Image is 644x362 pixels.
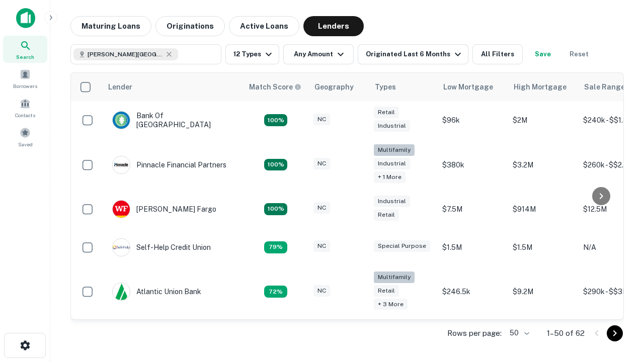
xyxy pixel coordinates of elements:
td: $7.5M [437,190,508,228]
div: Capitalize uses an advanced AI algorithm to match your search with the best lender. The match sco... [249,81,301,93]
span: Contacts [15,111,35,119]
img: picture [113,156,130,173]
button: Lenders [303,16,364,36]
button: Go to next page [607,325,623,341]
div: Retail [374,107,399,118]
span: Saved [18,140,33,148]
span: Borrowers [13,82,37,90]
div: Multifamily [374,271,415,283]
div: Matching Properties: 25, hasApolloMatch: undefined [264,159,287,171]
div: Retail [374,285,399,297]
button: Active Loans [229,16,299,36]
p: Rows per page: [447,327,502,339]
div: NC [313,240,330,252]
div: 50 [506,326,531,340]
a: Contacts [3,94,47,121]
td: $9.2M [508,266,578,317]
img: picture [113,201,130,218]
th: Capitalize uses an advanced AI algorithm to match your search with the best lender. The match sco... [243,73,308,101]
div: Matching Properties: 15, hasApolloMatch: undefined [264,203,287,215]
a: Borrowers [3,65,47,92]
div: NC [313,158,330,169]
td: $1.5M [508,228,578,266]
img: capitalize-icon.png [16,8,35,28]
div: High Mortgage [514,81,567,93]
th: Low Mortgage [437,73,508,101]
div: Pinnacle Financial Partners [112,156,226,174]
div: Industrial [374,196,410,207]
iframe: Chat Widget [594,282,644,330]
div: Bank Of [GEOGRAPHIC_DATA] [112,111,233,129]
th: Geography [308,73,369,101]
div: Originated Last 6 Months [366,48,464,60]
a: Saved [3,123,47,150]
button: 12 Types [225,44,279,64]
div: Geography [314,81,354,93]
td: $380k [437,139,508,190]
button: Reset [563,44,595,64]
td: $2M [508,101,578,139]
th: Types [369,73,437,101]
td: $1.5M [437,228,508,266]
button: Originations [155,16,225,36]
div: Self-help Credit Union [112,238,211,256]
td: $96k [437,101,508,139]
button: Originated Last 6 Months [358,44,468,64]
div: + 3 more [374,299,408,310]
button: Save your search to get updates of matches that match your search criteria. [527,44,559,64]
div: Matching Properties: 11, hasApolloMatch: undefined [264,241,287,253]
div: Matching Properties: 14, hasApolloMatch: undefined [264,114,287,126]
td: $246.5k [437,266,508,317]
div: Multifamily [374,144,415,156]
td: $3.2M [508,139,578,190]
div: [PERSON_NAME] Fargo [112,200,216,218]
th: Lender [102,73,243,101]
img: picture [113,239,130,256]
button: All Filters [472,44,523,64]
div: + 1 more [374,171,406,183]
h6: Match Score [249,81,299,93]
div: Lender [108,81,132,93]
img: picture [113,283,130,300]
td: $3.3M [508,317,578,355]
div: Sale Range [584,81,625,93]
td: $914M [508,190,578,228]
div: Industrial [374,158,410,169]
span: Search [16,53,34,61]
div: Special Purpose [374,240,430,252]
th: High Mortgage [508,73,578,101]
div: Industrial [374,120,410,132]
button: Any Amount [283,44,354,64]
span: [PERSON_NAME][GEOGRAPHIC_DATA], [GEOGRAPHIC_DATA] [88,50,163,59]
p: 1–50 of 62 [547,327,585,339]
div: Retail [374,209,399,221]
div: NC [313,285,330,297]
div: Atlantic Union Bank [112,283,201,301]
a: Search [3,36,47,63]
div: Types [375,81,396,93]
div: NC [313,202,330,214]
img: picture [113,112,130,129]
div: NC [313,114,330,125]
button: Maturing Loans [70,16,151,36]
td: $200k [437,317,508,355]
div: Low Mortgage [443,81,493,93]
div: Matching Properties: 10, hasApolloMatch: undefined [264,286,287,298]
